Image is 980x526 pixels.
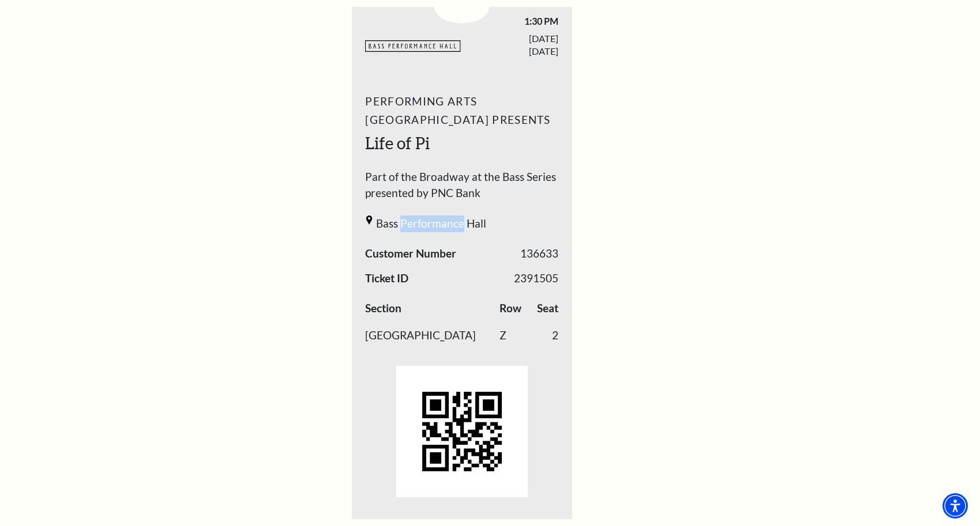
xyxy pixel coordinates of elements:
[365,132,558,155] h2: Life of Pi
[376,215,486,232] span: Bass Performance Hall
[365,322,500,350] td: [GEOGRAPHIC_DATA]
[365,92,558,129] span: Performing Arts [GEOGRAPHIC_DATA] Presents
[537,300,558,317] label: Seat
[365,169,558,207] span: Part of the Broadway at the Bass Series presented by PNC Bank
[365,300,401,317] label: Section
[462,32,559,56] span: [DATE] [DATE]
[532,322,558,350] td: 2
[520,245,558,262] span: 136633
[365,270,408,287] span: Ticket ID
[365,245,456,262] span: Customer Number
[462,15,559,27] span: 1:30 PM
[500,322,533,350] td: Z
[500,300,521,317] label: Row
[514,270,558,287] span: 2391505
[943,493,968,519] div: Accessibility Menu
